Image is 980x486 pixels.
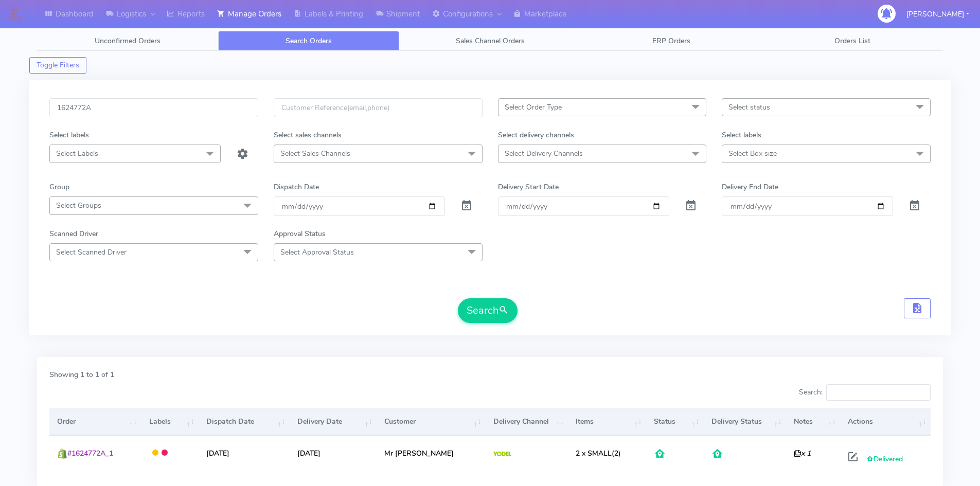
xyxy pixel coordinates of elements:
[37,31,943,51] ul: Tabs
[141,408,199,436] th: Labels: activate to sort column ascending
[786,408,840,436] th: Notes: activate to sort column ascending
[274,98,483,117] input: Customer Reference(email,phone)
[56,201,101,210] span: Select Groups
[49,130,89,140] label: Select labels
[498,130,574,140] label: Select delivery channels
[199,436,290,470] td: [DATE]
[49,182,69,192] label: Group
[49,369,114,380] label: Showing 1 to 1 of 1
[899,4,977,25] button: [PERSON_NAME]
[274,130,342,140] label: Select sales channels
[840,408,931,436] th: Actions: activate to sort column ascending
[722,130,761,140] label: Select labels
[290,436,377,470] td: [DATE]
[498,182,559,192] label: Delivery Start Date
[866,454,903,464] span: Delivered
[280,247,354,257] span: Select Approval Status
[199,408,290,436] th: Dispatch Date: activate to sort column ascending
[646,408,704,436] th: Status: activate to sort column ascending
[834,36,870,46] span: Orders List
[568,408,646,436] th: Items: activate to sort column ascending
[274,182,319,192] label: Dispatch Date
[576,448,612,458] span: 2 x SMALL
[49,408,141,436] th: Order: activate to sort column ascending
[56,149,98,158] span: Select Labels
[493,452,511,457] img: Yodel
[377,408,486,436] th: Customer: activate to sort column ascending
[95,36,161,46] span: Unconfirmed Orders
[29,57,86,74] button: Toggle Filters
[505,149,583,158] span: Select Delivery Channels
[576,448,621,458] span: (2)
[56,247,127,257] span: Select Scanned Driver
[57,448,67,459] img: shopify.png
[486,408,568,436] th: Delivery Channel: activate to sort column ascending
[703,408,786,436] th: Delivery Status: activate to sort column ascending
[458,298,518,323] button: Search
[49,98,258,117] input: Order Id
[728,149,777,158] span: Select Box size
[286,36,332,46] span: Search Orders
[377,436,486,470] td: Mr [PERSON_NAME]
[290,408,377,436] th: Delivery Date: activate to sort column ascending
[652,36,690,46] span: ERP Orders
[728,102,770,112] span: Select status
[794,448,811,458] i: x 1
[799,384,931,401] label: Search:
[505,102,562,112] span: Select Order Type
[49,228,98,239] label: Scanned Driver
[280,149,350,158] span: Select Sales Channels
[722,182,778,192] label: Delivery End Date
[456,36,525,46] span: Sales Channel Orders
[67,448,113,458] span: #1624772A_1
[826,384,931,401] input: Search:
[274,228,326,239] label: Approval Status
